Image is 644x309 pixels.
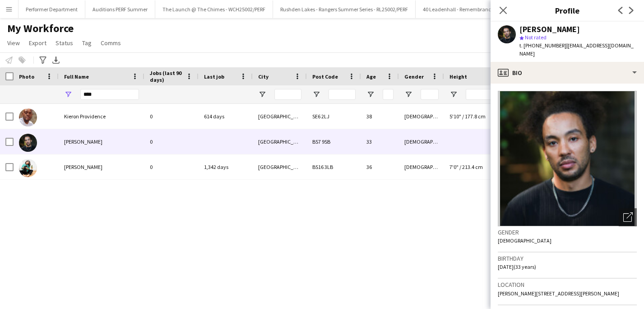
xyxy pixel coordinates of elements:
[253,129,307,154] div: [GEOGRAPHIC_DATA]
[7,22,74,35] span: My Workforce
[312,73,338,80] span: Post Code
[307,104,361,129] div: SE6 2LJ
[274,89,301,100] input: City Filter Input
[366,90,375,98] button: Open Filter Menu
[64,73,89,80] span: Full Name
[80,89,139,100] input: Full Name Filter Input
[64,138,102,145] span: [PERSON_NAME]
[101,39,121,47] span: Comms
[19,73,34,80] span: Photo
[421,89,439,100] input: Gender Filter Input
[498,91,637,226] img: Crew avatar or photo
[366,73,376,80] span: Age
[519,25,580,33] div: [PERSON_NAME]
[383,89,394,100] input: Age Filter Input
[307,154,361,179] div: BS16 3LB
[144,104,199,129] div: 0
[361,104,399,129] div: 38
[64,164,102,170] span: [PERSON_NAME]
[258,73,269,80] span: City
[619,208,637,226] div: Open photos pop-in
[498,237,551,244] span: [DEMOGRAPHIC_DATA]
[307,129,361,154] div: BS7 9SB
[498,263,536,270] span: [DATE] (33 years)
[361,154,399,179] div: 36
[64,90,72,98] button: Open Filter Menu
[253,154,307,179] div: [GEOGRAPHIC_DATA]
[329,89,356,100] input: Post Code Filter Input
[399,104,444,129] div: [DEMOGRAPHIC_DATA]
[19,0,85,18] button: Performer Department
[404,73,424,80] span: Gender
[155,0,273,18] button: The Launch @ The Chimes - WCH25002/PERF
[312,90,320,98] button: Open Filter Menu
[273,0,416,18] button: Rushden Lakes - Rangers Summer Series - RL25002/PERF
[19,159,37,177] img: Kate Kieran
[491,5,644,16] h3: Profile
[29,39,46,47] span: Export
[258,90,266,98] button: Open Filter Menu
[399,154,444,179] div: [DEMOGRAPHIC_DATA]
[525,34,547,41] span: Not rated
[444,104,534,129] div: 5'10" / 177.8 cm
[204,73,224,80] span: Last job
[361,129,399,154] div: 33
[449,73,467,80] span: Height
[64,113,106,120] span: Kieron Providence
[404,90,412,98] button: Open Filter Menu
[4,37,23,49] a: View
[519,42,634,57] span: | [EMAIL_ADDRESS][DOMAIN_NAME]
[498,281,637,289] h3: Location
[253,104,307,129] div: [GEOGRAPHIC_DATA]
[498,290,619,297] span: [PERSON_NAME][STREET_ADDRESS][PERSON_NAME]
[52,37,77,49] a: Status
[444,154,534,179] div: 7'0" / 213.4 cm
[150,70,182,83] span: Jobs (last 90 days)
[82,39,92,47] span: Tag
[399,129,444,154] div: [DEMOGRAPHIC_DATA]
[19,134,37,152] img: Kieron Edwards
[56,39,73,47] span: Status
[519,42,566,49] span: t. [PHONE_NUMBER]
[85,0,155,18] button: Auditions PERF Summer
[199,154,253,179] div: 1,342 days
[7,39,20,47] span: View
[491,62,644,84] div: Bio
[199,104,253,129] div: 614 days
[25,37,50,49] a: Export
[79,37,95,49] a: Tag
[498,254,637,262] h3: Birthday
[51,55,61,66] app-action-btn: Export XLSX
[144,129,199,154] div: 0
[19,108,37,126] img: Kieron Providence
[466,89,529,100] input: Height Filter Input
[449,90,458,98] button: Open Filter Menu
[97,37,125,49] a: Comms
[498,228,637,236] h3: Gender
[144,154,199,179] div: 0
[416,0,556,18] button: 40 Leadenhall - Remembrance Band - 40LH25002/PERF
[37,55,48,66] app-action-btn: Advanced filters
